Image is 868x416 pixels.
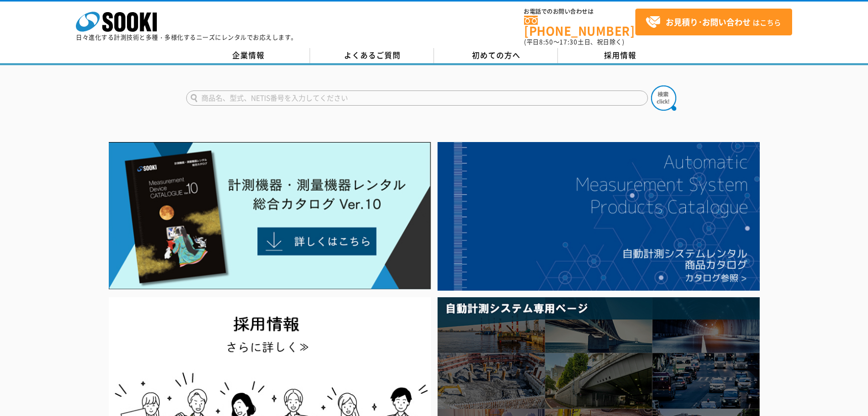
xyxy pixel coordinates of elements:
[524,37,624,47] span: (平日 ～ 土日、祝日除く)
[76,34,297,40] p: 日々進化する計測技術と多種・多様化するニーズにレンタルでお応えします。
[524,16,635,36] a: [PHONE_NUMBER]
[434,48,558,63] a: 初めての方へ
[472,50,520,61] span: 初めての方へ
[558,48,682,63] a: 採用情報
[186,48,310,63] a: 企業情報
[635,9,792,35] a: お見積り･お問い合わせはこちら
[310,48,434,63] a: よくあるご質問
[645,15,781,30] span: はこちら
[109,142,431,290] img: Catalog Ver10
[524,9,635,15] span: お電話でのお問い合わせは
[186,90,648,106] input: 商品名、型式、NETIS番号を入力してください
[651,85,676,111] img: btn_search.png
[438,142,760,291] img: 自動計測システムカタログ
[559,37,578,47] span: 17:30
[666,16,751,28] strong: お見積り･お問い合わせ
[539,37,553,47] span: 8:50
